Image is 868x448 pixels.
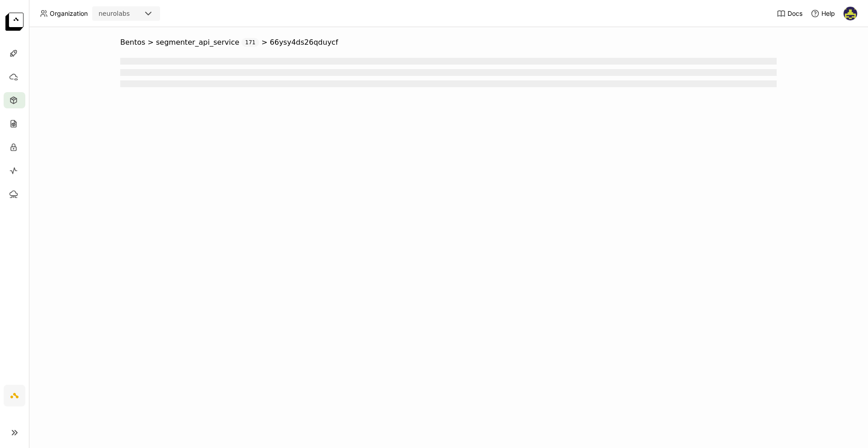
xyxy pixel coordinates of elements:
[5,13,24,31] img: logo
[145,38,156,47] span: >
[777,9,802,18] a: Docs
[156,38,259,47] div: segmenter_api_service171
[131,9,132,19] input: Selected neurolabs.
[99,9,130,18] div: neurolabs
[788,9,802,18] span: Docs
[241,38,259,47] span: 171
[270,38,338,47] span: 66ysy4ds26qduycf
[811,9,835,18] div: Help
[259,38,270,47] span: >
[844,7,857,20] img: Farouk Ghallabi
[120,38,145,47] span: Bentos
[821,9,835,18] span: Help
[120,38,777,47] nav: Breadcrumbs navigation
[156,38,239,47] span: segmenter_api_service
[50,9,88,18] span: Organization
